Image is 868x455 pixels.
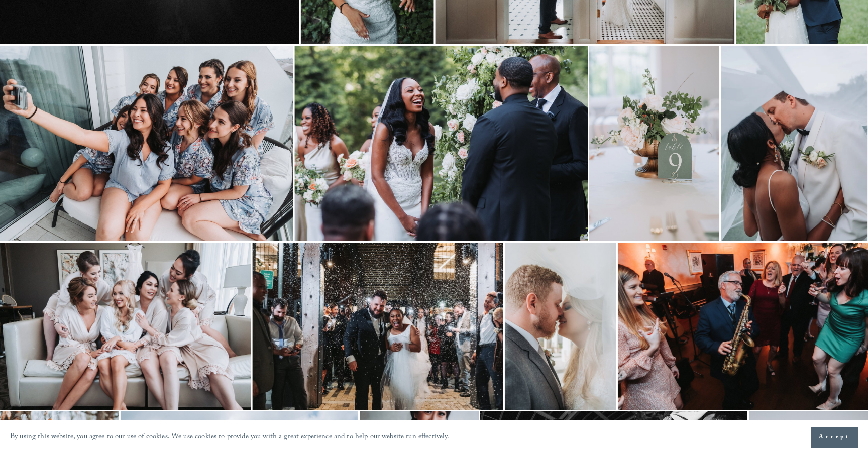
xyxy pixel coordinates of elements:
[819,432,850,442] span: Accept
[505,243,616,410] img: Wedding couple sharing a kiss, bride with veil, groom in gray suit.
[252,243,503,410] img: A joyful bride and groom in wedding attire stand under a shower of confetti, surrounded by cheeri...
[811,427,858,448] button: Accept
[589,46,719,241] img: Elegant table centerpiece with white and blush flowers in a copper vase, accompanying a teal tabl...
[10,430,450,445] p: By using this website, you agree to our use of cookies. We use cookies to provide you with a grea...
[294,46,588,241] img: A bride and groom exchange vows at their outdoor wedding ceremony, with the bride smiling and hol...
[721,46,867,241] img: A bride and groom sharing a kiss under a sheer fabric at their wedding, with the groom wearing a ...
